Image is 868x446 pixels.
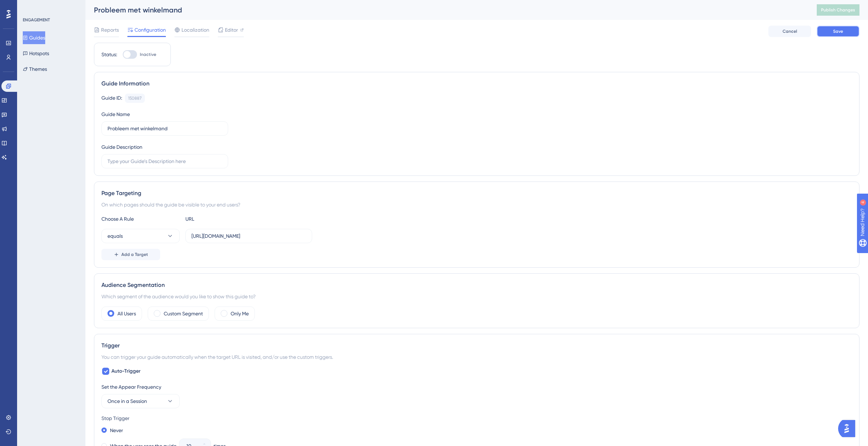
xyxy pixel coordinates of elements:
div: You can trigger your guide automatically when the target URL is visited, and/or use the custom tr... [101,353,852,361]
div: Stop Trigger [101,414,852,423]
div: Guide Name [101,110,130,119]
div: URL [185,215,264,223]
div: 150887 [128,95,142,101]
button: equals [101,229,180,243]
span: Cancel [783,28,797,34]
span: Inactive [140,52,156,57]
span: Publish Changes [821,7,855,13]
div: 4 [49,4,52,9]
span: Need Help? [17,2,44,10]
div: ENGAGEMENT [23,17,50,23]
div: On which pages should the guide be visible to your end users? [101,200,852,209]
div: Set the Appear Frequency [101,383,852,391]
div: Which segment of the audience would you like to show this guide to? [101,292,852,301]
span: Auto-Trigger [111,367,141,376]
div: Status: [101,50,117,59]
div: Guide Information [101,79,852,88]
iframe: UserGuiding AI Assistant Launcher [838,418,859,439]
div: Guide ID: [101,94,122,103]
span: Editor [225,26,238,34]
button: Cancel [768,26,811,37]
div: Trigger [101,341,852,350]
span: Save [833,28,843,34]
span: equals [107,232,123,240]
span: Configuration [135,26,166,34]
div: Page Targeting [101,189,852,198]
input: Type your Guide’s Name here [107,125,222,132]
button: Hotspots [23,47,49,60]
input: Type your Guide’s Description here [107,157,222,165]
span: Once in a Session [107,397,147,405]
button: Guides [23,31,45,44]
input: yourwebsite.com/path [191,232,306,240]
span: Localization [182,26,209,34]
button: Save [817,26,859,37]
div: Audience Segmentation [101,281,852,289]
span: Add a Target [121,252,148,257]
label: Only Me [231,309,249,318]
div: Choose A Rule [101,215,180,223]
button: Add a Target [101,249,160,260]
label: All Users [117,309,136,318]
button: Themes [23,63,47,75]
label: Never [110,426,123,435]
div: Probleem met winkelmand [94,5,799,15]
span: Reports [101,26,119,34]
label: Custom Segment [164,309,203,318]
button: Publish Changes [817,4,859,16]
div: Guide Description [101,143,142,151]
button: Once in a Session [101,394,180,408]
